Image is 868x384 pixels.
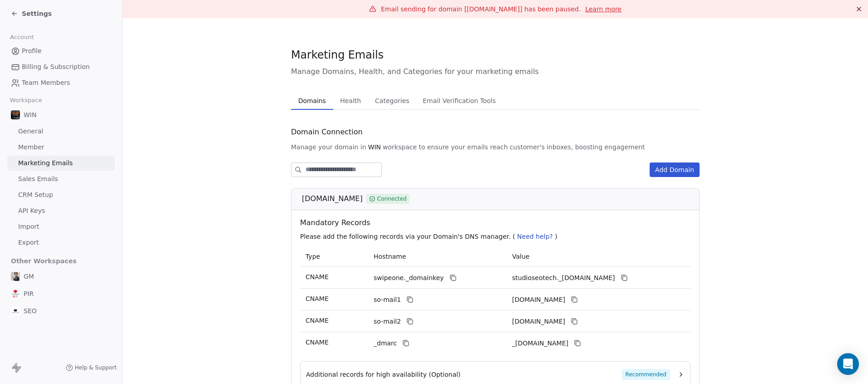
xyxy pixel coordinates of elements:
[18,158,73,168] span: Marketing Emails
[368,143,381,152] span: WIN
[7,235,115,250] a: Export
[18,222,39,231] span: Import
[18,174,58,184] span: Sales Emails
[306,339,329,346] span: CNAME
[336,94,365,107] span: Health
[517,233,553,240] span: Need help?
[291,66,700,77] span: Manage Domains, Health, and Categories for your marketing emails
[18,143,44,152] span: Member
[7,187,115,202] a: CRM Setup
[381,5,581,13] span: Email sending for domain [[DOMAIN_NAME]] has been paused.
[300,232,694,241] p: Please add the following records via your Domain's DNS manager. ( )
[300,217,694,228] span: Mandatory Records
[622,369,670,380] span: Recommended
[374,273,444,283] span: swipeone._domainkey
[7,140,115,155] a: Member
[419,94,499,107] span: Email Verification Tools
[512,295,565,305] span: studioseotech1.swipeone.email
[22,9,52,18] span: Settings
[11,110,20,119] img: logo_bp_w3.png
[6,30,38,44] span: Account
[512,273,615,283] span: studioseotech._domainkey.swipeone.email
[306,252,363,261] p: Type
[22,46,42,56] span: Profile
[24,110,36,119] span: WIN
[18,238,39,247] span: Export
[18,206,45,216] span: API Keys
[374,339,397,348] span: _dmarc
[510,143,645,152] span: customer's inboxes, boosting engagement
[7,219,115,234] a: Import
[11,272,20,281] img: consulente_stile_cartoon.jpg
[374,253,406,260] span: Hostname
[7,172,115,187] a: Sales Emails
[66,364,117,371] a: Help & Support
[306,370,461,379] span: Additional records for high availability (Optional)
[75,364,117,371] span: Help & Support
[7,59,115,74] a: Billing & Subscription
[7,203,115,218] a: API Keys
[306,317,329,324] span: CNAME
[306,295,329,302] span: CNAME
[512,317,565,326] span: studioseotech2.swipeone.email
[374,317,401,326] span: so-mail2
[18,127,43,136] span: General
[22,62,90,72] span: Billing & Subscription
[18,190,53,200] span: CRM Setup
[837,353,859,375] div: Open Intercom Messenger
[11,306,20,315] img: Icona%20StudioSEO_160x160.jpg
[650,162,700,177] button: Add Domain
[7,44,115,59] a: Profile
[377,195,407,203] span: Connected
[291,127,363,138] span: Domain Connection
[11,9,52,18] a: Settings
[6,94,46,107] span: Workspace
[306,369,685,380] button: Additional records for high availability (Optional)Recommended
[585,5,621,14] a: Learn more
[24,306,37,315] span: SEO
[383,143,508,152] span: workspace to ensure your emails reach
[374,295,401,305] span: so-mail1
[7,156,115,171] a: Marketing Emails
[512,253,529,260] span: Value
[295,94,330,107] span: Domains
[302,193,363,204] span: [DOMAIN_NAME]
[11,289,20,298] img: logo%20piramis%20vodafone.jpg
[371,94,413,107] span: Categories
[24,289,34,298] span: PIR
[291,48,384,62] span: Marketing Emails
[24,272,34,281] span: GM
[7,124,115,139] a: General
[7,254,80,268] span: Other Workspaces
[7,75,115,90] a: Team Members
[512,339,568,348] span: _dmarc.swipeone.email
[291,143,366,152] span: Manage your domain in
[306,273,329,281] span: CNAME
[22,78,70,88] span: Team Members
